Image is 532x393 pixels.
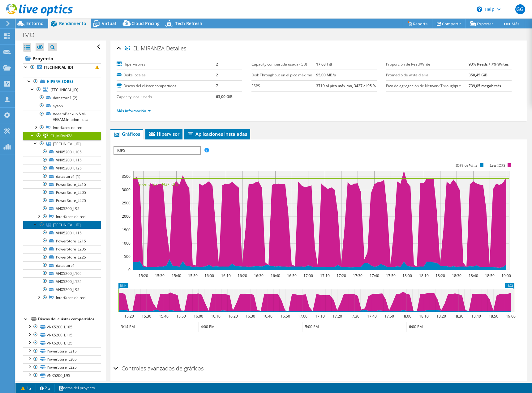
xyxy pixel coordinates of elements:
text: 17:40 [367,314,377,319]
text: 15:40 [159,314,169,319]
span: Entorno [26,20,44,26]
a: Interfaces de red [23,213,101,221]
b: 2 [216,72,218,78]
text: 1500 [122,227,131,233]
label: Proporción de Read/Write [386,61,469,67]
text: 1000 [122,241,131,246]
label: ESPS [251,83,316,89]
text: 16:20 [228,314,238,319]
a: PowerStore_L225 [23,253,101,261]
text: 18:10 [419,314,429,319]
b: 95,00 MB/s [316,72,336,78]
div: Discos del clúster compartidos [38,315,101,323]
text: 16:00 [204,273,214,278]
text: 17:20 [337,273,346,278]
a: VNX5200_L95 [23,205,101,213]
a: VNX5200_L105 [23,323,101,331]
span: Aplicaciones instaladas [187,131,247,137]
text: 18:00 [402,273,412,278]
text: 19:00 [501,273,511,278]
span: [TECHNICAL_ID] [50,87,78,92]
a: VeeamBackup_VM-VEEAM.imodom.local [23,110,101,124]
b: 63,00 GiB [216,94,233,99]
a: VNX5200_L105 [23,148,101,156]
label: Discos del clúster compartidos [117,83,216,89]
text: 3000 [122,187,131,192]
a: 2 [36,384,55,392]
text: 16:40 [271,273,280,278]
text: 18:50 [485,273,495,278]
label: Disk Throughput en el pico máximo [251,72,316,78]
span: Tech Refresh [175,20,202,26]
a: [TECHNICAL_ID] [23,86,101,94]
a: PowerStore_L215 [23,347,101,355]
text: 15:50 [188,273,198,278]
a: VNX5200_L95 [23,286,101,294]
b: 93% Reads / 7% Writes [469,62,509,67]
text: 17:20 [332,314,342,319]
a: VNX5200_L115 [23,331,101,339]
text: 15:40 [172,273,181,278]
text: 18:50 [489,314,498,319]
a: sysop [23,102,101,110]
b: 2 [216,62,218,67]
text: 17:30 [350,314,359,319]
text: 18:00 [402,314,411,319]
label: Promedio de write diaria [386,72,469,78]
b: 17,68 TiB [316,62,332,67]
a: datastore1 (1) [23,172,101,180]
text: 0 [128,267,131,272]
label: Disks locales [117,72,216,78]
text: 2500 [122,200,131,206]
text: 15:20 [139,273,148,278]
text: 17:50 [384,314,394,319]
text: 500 [124,254,131,259]
text: 17:50 [386,273,396,278]
text: 15:30 [142,314,151,319]
text: 17:40 [370,273,379,278]
a: VNX5200_L125 [23,164,101,172]
a: Hipervisores [23,78,101,86]
a: datastore1 (2) [23,94,101,102]
a: datastore1 [23,261,101,269]
b: 739,05 megabits/s [469,83,501,88]
text: 18:40 [469,273,478,278]
text: Leer IOPS [490,163,505,168]
a: notas del proyecto [54,384,99,392]
b: 7 [216,83,218,88]
a: VNX5200_L115 [23,229,101,237]
text: 15:50 [176,314,186,319]
a: PowerStore_L225 [23,197,101,205]
a: [TECHNICAL_ID] [23,221,101,229]
span: CL_MIRANZA [50,133,73,139]
text: 18:30 [454,314,463,319]
text: 16:50 [287,273,297,278]
text: 18:10 [419,273,429,278]
a: VNX5200_L115 [23,156,101,164]
text: IOPS de Write [456,163,477,168]
span: Hipervisor [148,131,179,137]
text: 16:30 [254,273,264,278]
b: 3719 al pico máximo, 3427 al 95 % [316,83,376,88]
text: 18:30 [452,273,461,278]
text: 16:50 [281,314,290,319]
label: Capacity local usada [117,94,216,100]
a: Más [498,19,524,28]
a: Interfaces de red [23,124,101,132]
span: Cloud Pricing [131,20,160,26]
text: 16:20 [238,273,247,278]
text: 3500 [122,174,131,179]
h1: IMO [20,32,44,38]
h2: Controles avanzados de gráficos [114,362,204,374]
span: CL_MIRANZA [125,45,165,52]
label: Capacity compartida usada (GB) [251,61,316,67]
text: 17:00 [298,314,307,319]
text: 2000 [122,214,131,219]
a: PowerStore_L205 [23,245,101,253]
text: 17:30 [353,273,363,278]
a: VNX5200_L105 [23,269,101,277]
a: Reports [403,19,432,28]
a: Proyecto [23,53,101,63]
text: 19:00 [506,314,516,319]
b: 350,45 GiB [469,72,487,78]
